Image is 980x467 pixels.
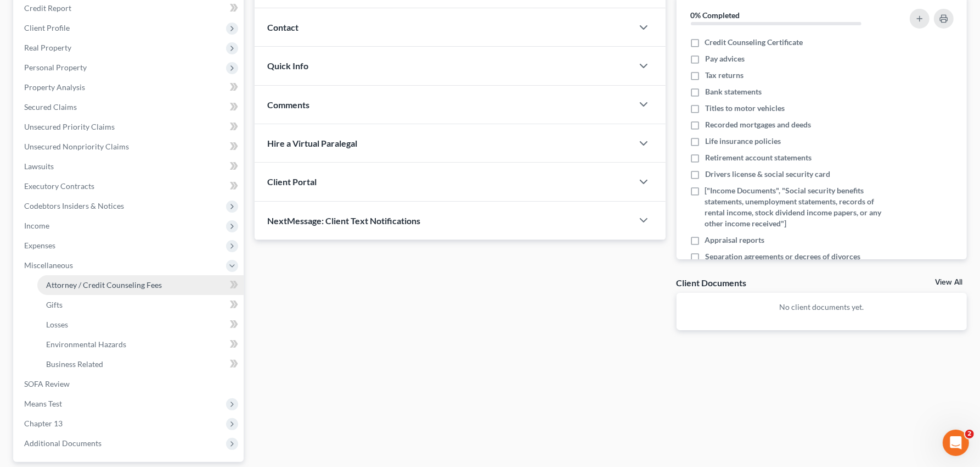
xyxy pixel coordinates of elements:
[705,119,811,130] span: Recorded mortgages and deeds
[24,419,63,428] span: Chapter 13
[705,86,762,97] span: Bank statements
[15,374,244,394] a: SOFA Review
[705,235,765,246] span: Appraisal reports
[965,430,974,438] span: 2
[268,176,317,187] span: Client Portal
[46,359,103,369] span: Business Related
[705,251,860,262] span: Separation agreements or decrees of divorces
[24,181,94,191] span: Executory Contracts
[24,260,73,270] span: Miscellaneous
[24,162,54,171] span: Lawsuits
[46,300,63,309] span: Gifts
[691,10,740,20] strong: 0% Completed
[705,136,781,147] span: Life insurance policies
[685,302,958,313] p: No client documents yet.
[943,430,969,456] iframe: Intercom live chat
[268,60,309,71] span: Quick Info
[37,275,244,295] a: Attorney / Credit Counseling Fees
[46,340,126,349] span: Environmental Hazards
[705,103,785,114] span: Titles to motor vehicles
[24,221,49,230] span: Income
[46,280,162,290] span: Attorney / Credit Counseling Fees
[24,23,70,32] span: Client Profile
[15,97,244,117] a: Secured Claims
[705,169,830,180] span: Drivers license & social security card
[46,320,68,329] span: Losses
[15,117,244,137] a: Unsecured Priority Claims
[24,438,102,448] span: Additional Documents
[24,379,70,388] span: SOFA Review
[15,157,244,176] a: Lawsuits
[677,277,747,288] div: Client Documents
[24,201,124,210] span: Codebtors Insiders & Notices
[24,102,77,112] span: Secured Claims
[24,63,87,72] span: Personal Property
[24,3,71,13] span: Credit Report
[705,53,745,64] span: Pay advices
[705,152,812,163] span: Retirement account statements
[705,37,803,48] span: Credit Counseling Certificate
[24,82,85,92] span: Property Analysis
[37,315,244,335] a: Losses
[268,215,421,226] span: NextMessage: Client Text Notifications
[15,137,244,157] a: Unsecured Nonpriority Claims
[705,185,885,229] span: ["Income Documents", "Social security benefits statements, unemployment statements, records of re...
[24,122,115,131] span: Unsecured Priority Claims
[24,399,62,408] span: Means Test
[15,176,244,196] a: Executory Contracts
[268,22,299,32] span: Contact
[705,70,744,81] span: Tax returns
[268,99,310,110] span: Comments
[935,279,962,286] a: View All
[268,138,358,148] span: Hire a Virtual Paralegal
[24,241,55,250] span: Expenses
[15,77,244,97] a: Property Analysis
[24,43,71,52] span: Real Property
[24,142,129,151] span: Unsecured Nonpriority Claims
[37,335,244,354] a: Environmental Hazards
[37,354,244,374] a: Business Related
[37,295,244,315] a: Gifts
